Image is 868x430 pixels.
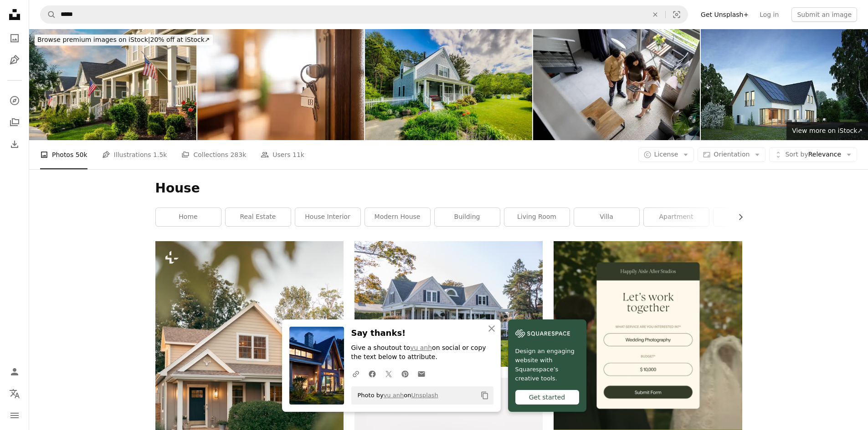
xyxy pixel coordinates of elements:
[37,36,210,43] span: 20% off at iStock ↗
[230,150,246,160] span: 283k
[732,208,742,226] button: scroll list to the right
[791,7,857,22] button: Submit an image
[181,140,246,169] a: Collections 283k
[5,135,24,153] a: Download History
[261,140,304,169] a: Users 11k
[5,29,24,47] a: Photos
[5,113,24,132] a: Collections
[714,208,779,226] a: interior
[295,208,360,226] a: house interior
[695,7,754,22] a: Get Unsplash+
[785,150,841,159] span: Relevance
[5,51,24,69] a: Illustrations
[351,344,493,362] p: Give a shoutout to on social or copy the text below to attribute.
[351,327,493,340] h3: Say thanks!
[714,151,750,158] span: Orientation
[508,319,586,412] a: Design an engaging website with Squarespace’s creative tools.Get started
[29,29,218,51] a: Browse premium images on iStock|20% off at iStock↗
[515,390,579,405] div: Get started
[5,363,24,381] a: Log in / Sign up
[397,364,413,383] a: Share on Pinterest
[384,392,404,399] a: vu anh
[353,388,438,403] span: Photo by on
[769,147,857,162] button: Sort byRelevance
[644,208,709,226] a: apartment
[354,300,543,308] a: gray wooden house
[40,5,688,24] form: Find visuals sitewide
[504,208,570,226] a: living room
[515,327,570,340] img: file-1606177908946-d1eed1cbe4f5image
[37,36,150,43] span: Browse premium images on iStock |
[156,208,221,226] a: home
[515,347,579,383] span: Design an engaging website with Squarespace’s creative tools.
[155,180,742,197] h1: House
[666,6,688,23] button: Visual search
[654,151,678,158] span: License
[5,406,24,425] button: Menu
[638,147,694,162] button: License
[533,29,700,140] img: Couple discussing details of a house with their real estate agent while looking at a brochure
[155,378,344,386] a: a house with a blue front door and a brown front door
[574,208,639,226] a: villa
[380,364,397,383] a: Share on Twitter
[153,150,167,160] span: 1.5k
[5,91,24,110] a: Explore
[5,384,24,403] button: Language
[785,151,808,158] span: Sort by
[786,122,868,140] a: View more on iStock↗
[754,7,784,22] a: Log in
[698,147,765,162] button: Orientation
[365,208,430,226] a: modern house
[226,208,291,226] a: real estate
[411,392,438,399] a: Unsplash
[413,364,430,383] a: Share over email
[41,6,56,23] button: Search Unsplash
[365,29,532,140] img: Single Family Home with Clouds
[102,140,167,169] a: Illustrations 1.5k
[364,364,380,383] a: Share on Facebook
[410,344,432,351] a: vu anh
[701,29,868,140] img: Modern house in the evening with electric heat pump
[293,150,304,160] span: 11k
[645,6,665,23] button: Clear
[197,29,365,140] img: House-shaped keys are hanging from the door knob of a new home, representing the exciting moment ...
[792,127,863,134] span: View more on iStock ↗
[554,241,742,429] img: file-1747939393036-2c53a76c450aimage
[29,29,196,140] img: Patriotic Neighborhood
[435,208,500,226] a: building
[354,241,543,366] img: gray wooden house
[477,388,493,403] button: Copy to clipboard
